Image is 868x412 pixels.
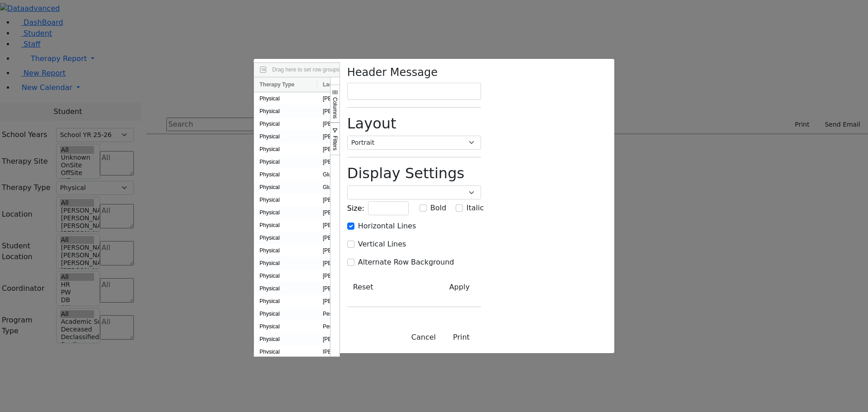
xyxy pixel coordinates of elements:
[330,123,340,155] button: Filters
[317,270,379,282] div: [PERSON_NAME]
[254,194,317,206] div: Physical
[254,92,317,105] div: Physical
[347,279,379,296] button: Reset
[317,181,379,194] div: Gluck
[259,81,294,88] span: Therapy Type
[317,118,379,130] div: [PERSON_NAME]
[317,156,379,168] div: [PERSON_NAME]
[254,156,317,168] div: Physical
[254,219,317,232] div: Physical
[317,143,379,156] div: [PERSON_NAME]
[317,206,379,219] div: [PERSON_NAME]
[317,219,379,232] div: [PERSON_NAME]
[254,118,317,130] div: Physical
[442,329,481,346] button: Print
[332,97,338,118] span: Columns
[254,346,317,358] div: Physical
[254,143,317,156] div: Physical
[317,320,379,333] div: Perl
[406,329,442,346] button: Close
[254,105,317,118] div: Physical
[332,136,338,151] span: Filters
[254,282,317,295] div: Physical
[317,257,379,270] div: [PERSON_NAME]
[317,346,379,358] div: [PERSON_NAME]
[358,257,454,268] label: Alternate Row Background
[347,165,481,182] h2: Display Settings
[254,308,317,320] div: Physical
[254,270,317,282] div: Physical
[317,295,379,308] div: [PERSON_NAME]
[317,244,379,257] div: [PERSON_NAME]
[323,81,350,88] span: Last Name
[358,239,406,250] label: Vertical Lines
[254,181,317,194] div: Physical
[317,333,379,346] div: [PERSON_NAME]
[317,194,379,206] div: [PERSON_NAME]
[317,130,379,143] div: [PERSON_NAME]
[254,333,317,346] div: Physical
[430,203,446,213] label: Bold
[330,85,340,123] button: Columns
[347,115,481,132] h2: Layout
[358,221,416,232] label: Horizontal Lines
[317,92,379,105] div: [PERSON_NAME]
[254,232,317,244] div: Physical
[317,232,379,244] div: [PERSON_NAME]
[254,206,317,219] div: Physical
[347,203,364,214] label: Size:
[347,66,481,79] h4: Header Message
[317,282,379,295] div: [PERSON_NAME]
[272,66,340,73] span: Drag here to set row groups
[317,308,379,320] div: Perl
[254,257,317,270] div: Physical
[254,168,317,181] div: Physical
[317,105,379,118] div: [PERSON_NAME]
[254,295,317,308] div: Physical
[254,130,317,143] div: Physical
[467,203,484,213] label: Italic
[438,279,481,296] button: Apply
[254,320,317,333] div: Physical
[254,244,317,257] div: Physical
[317,168,379,181] div: Gluck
